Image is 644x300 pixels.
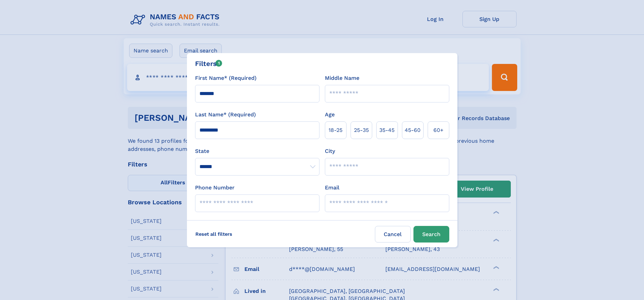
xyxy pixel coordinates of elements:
button: Search [413,226,449,243]
label: Middle Name [325,74,359,82]
span: 60+ [433,126,444,134]
span: 18‑25 [329,126,342,134]
span: 35‑45 [379,126,395,134]
label: Reset all filters [191,226,237,242]
span: 25‑35 [354,126,369,134]
div: Filters [195,59,222,69]
label: Cancel [375,226,411,243]
label: State [195,147,319,155]
label: Email [325,184,339,192]
label: First Name* (Required) [195,74,257,82]
label: Phone Number [195,184,235,192]
label: Last Name* (Required) [195,111,256,119]
span: 45‑60 [405,126,421,134]
label: Age [325,111,335,119]
label: City [325,147,335,155]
